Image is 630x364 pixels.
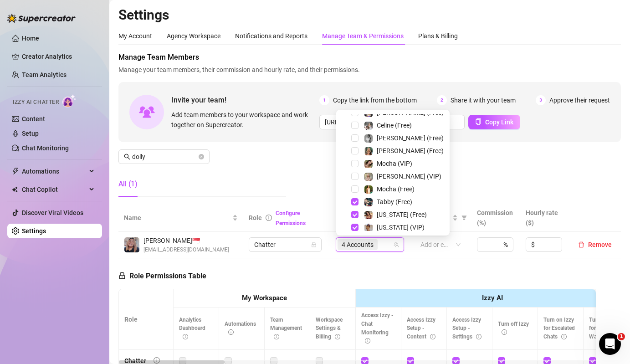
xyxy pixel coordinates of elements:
[316,317,343,340] span: Workspace Settings & Billing
[351,134,359,142] span: Select tree node
[22,227,46,235] a: Settings
[452,317,481,340] span: Access Izzy Setup - Settings
[498,321,529,336] span: Turn off Izzy
[22,130,39,137] a: Setup
[143,246,229,254] span: [EMAIL_ADDRESS][DOMAIN_NAME]
[118,65,621,75] span: Manage your team members, their commission and hourly rate, and their permissions.
[118,31,152,41] div: My Account
[311,242,317,247] span: lock
[22,144,69,152] a: Chat Monitoring
[124,237,139,252] img: Dolly Faith Lou Hildore
[351,185,359,193] span: Select tree node
[578,241,584,248] span: delete
[468,115,520,129] button: Copy Link
[132,152,197,162] input: Search members
[249,214,262,221] span: Role
[118,52,621,63] span: Manage Team Members
[22,209,83,216] a: Discover Viral Videos
[254,238,316,251] span: Chatter
[475,118,481,125] span: copy
[364,160,373,168] img: Mocha (VIP)
[618,333,625,340] span: 1
[561,334,567,339] span: info-circle
[520,204,569,232] th: Hourly rate ($)
[335,334,340,339] span: info-circle
[22,49,95,64] a: Creator Analytics
[351,224,359,231] span: Select tree node
[319,95,329,105] span: 1
[7,14,76,23] img: logo-BBDzfeDw.svg
[183,334,188,339] span: info-circle
[143,236,229,246] span: [PERSON_NAME] 🇸🇬
[461,215,467,220] span: filter
[377,147,444,154] span: [PERSON_NAME] (Free)
[124,213,230,223] span: Name
[199,154,204,159] button: close-circle
[471,204,520,232] th: Commission (%)
[22,35,39,42] a: Home
[62,94,77,108] img: AI Chatter
[364,198,373,206] img: Tabby (Free)
[364,147,373,155] img: Ellie (Free)
[228,329,234,335] span: info-circle
[167,31,220,41] div: Agency Workspace
[574,239,615,250] button: Remove
[377,224,425,231] span: [US_STATE] (VIP)
[118,179,138,190] div: All (1)
[351,160,359,167] span: Select tree node
[12,168,19,175] span: thunderbolt
[118,272,126,279] span: lock
[364,134,373,143] img: Kennedy (Free)
[377,160,412,167] span: Mocha (VIP)
[351,198,359,205] span: Select tree node
[460,211,469,225] span: filter
[543,317,575,340] span: Turn on Izzy for Escalated Chats
[377,211,427,218] span: [US_STATE] (Free)
[364,211,373,219] img: Georgia (Free)
[437,95,447,105] span: 2
[485,118,513,126] span: Copy Link
[322,31,404,41] div: Manage Team & Permissions
[364,122,373,130] img: Celine (Free)
[118,271,206,282] h5: Role Permissions Table
[22,71,67,78] a: Team Analytics
[342,240,374,250] span: 4 Accounts
[274,334,279,339] span: info-circle
[13,98,59,107] span: Izzy AI Chatter
[179,317,205,340] span: Analytics Dashboard
[22,115,45,123] a: Content
[270,317,302,340] span: Team Management
[377,134,444,142] span: [PERSON_NAME] (Free)
[588,241,612,248] span: Remove
[12,186,18,193] img: Chat Copilot
[225,321,256,336] span: Automations
[418,31,458,41] div: Plans & Billing
[502,329,507,335] span: info-circle
[22,182,87,197] span: Chat Copilot
[351,211,359,218] span: Select tree node
[599,333,621,355] iframe: Intercom live chat
[589,317,620,340] span: Turn on Izzy for Time Wasters
[266,215,272,221] span: info-circle
[364,224,373,232] img: Georgia (VIP)
[364,185,373,194] img: Mocha (Free)
[171,94,319,106] span: Invite your team!
[351,122,359,129] span: Select tree node
[549,95,610,105] span: Approve their request
[276,210,306,226] a: Configure Permissions
[118,204,243,232] th: Name
[351,147,359,154] span: Select tree node
[377,122,412,129] span: Celine (Free)
[482,294,503,302] strong: Izzy AI
[333,95,417,105] span: Copy the link from the bottom
[451,95,516,105] span: Share it with your team
[361,312,394,344] span: Access Izzy - Chat Monitoring
[242,294,287,302] strong: My Workspace
[365,338,370,343] span: info-circle
[336,213,396,223] span: Creator accounts
[377,198,412,205] span: Tabby (Free)
[154,357,160,364] span: info-circle
[407,317,435,340] span: Access Izzy Setup - Content
[394,242,399,247] span: team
